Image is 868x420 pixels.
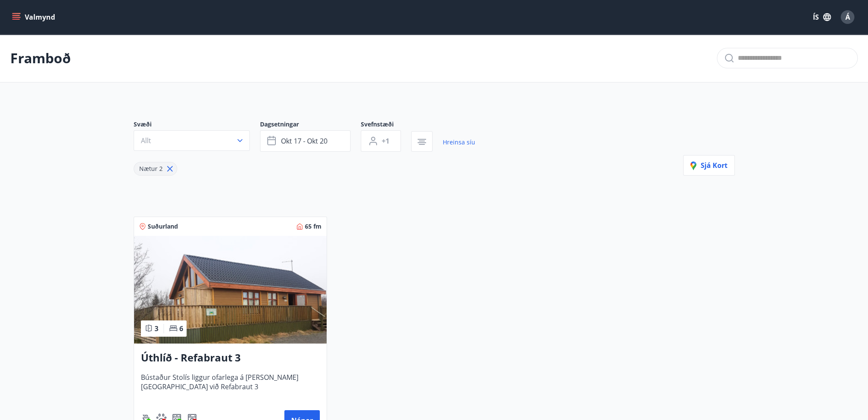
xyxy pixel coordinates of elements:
span: Nætur 2 [139,164,163,173]
img: Paella dish [134,236,327,344]
span: +1 [382,136,389,146]
button: Sjá kort [683,155,735,176]
button: menu [10,9,58,25]
button: Allt [134,130,250,151]
button: Á [837,7,858,27]
span: Bústaður Stolís liggur ofarlega á [PERSON_NAME] [GEOGRAPHIC_DATA] við Refabraut 3 [141,373,320,401]
p: Framboð [10,49,71,68]
span: Á [845,12,850,22]
span: Suðurland [148,222,178,231]
span: 65 fm [305,222,321,231]
span: Sjá kort [690,161,728,170]
button: +1 [361,130,401,152]
span: 3 [155,324,158,333]
span: okt 17 - okt 20 [281,136,327,146]
span: 6 [179,324,183,333]
span: Svæði [134,120,260,130]
span: Dagsetningar [260,120,361,130]
button: ÍS [808,9,836,25]
div: Nætur 2 [134,162,177,176]
span: Allt [141,136,151,145]
h3: Úthlíð - Refabraut 3 [141,350,320,366]
span: Svefnstæði [361,120,411,130]
a: Hreinsa síu [443,133,475,152]
button: okt 17 - okt 20 [260,130,351,152]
